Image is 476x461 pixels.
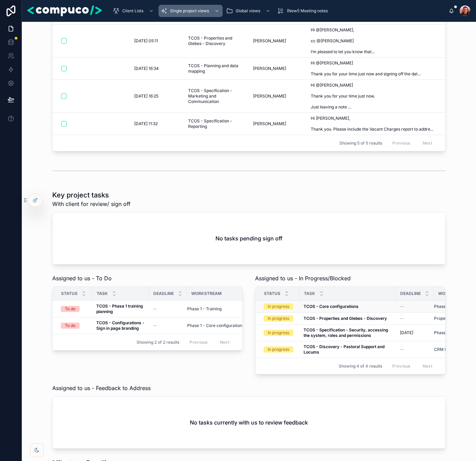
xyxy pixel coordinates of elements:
a: TCOS - Specification - Security, accessing the system, roles and permissions [304,327,392,338]
a: TCOS - Core configurations [304,304,392,309]
img: App logo [27,5,102,16]
a: -- [400,304,430,309]
a: [DATE] 16:25 [134,93,180,99]
div: In progress [268,315,289,322]
a: -- [400,316,430,321]
strong: TCOS - Properties and Glebes - Discovery [304,316,387,321]
span: Workstream [438,291,468,296]
div: To do [65,323,75,329]
span: Status [264,291,280,296]
a: [PERSON_NAME] [253,121,306,127]
a: Hi @[PERSON_NAME], cc @[PERSON_NAME] I’m pleased to let you know that... [311,27,436,55]
div: In progress [268,330,289,336]
span: Client Lists [122,8,143,14]
a: TCOS - Specification - Reporting [188,118,245,129]
span: [DATE] 05:11 [134,38,158,44]
a: Phase 1 - Core configurations - CIS [187,323,246,328]
span: Showing 4 of 4 results [339,363,382,369]
span: (New!) Meeting notes [287,8,328,14]
h2: No tasks currently with us to review feedback [190,418,308,427]
div: scrollable content [107,3,449,18]
span: [DATE] 16:25 [134,93,158,99]
div: In progress [268,303,289,310]
a: -- [400,347,430,352]
strong: TCOS - Discovery - Pastoral Support and Locums [304,344,386,355]
a: Hi [PERSON_NAME], Thank you. Please include the Vacant Charges report to addre... [311,116,436,132]
a: [PERSON_NAME] [253,38,306,44]
span: Deadline [153,291,174,296]
a: In progress [264,346,295,353]
span: Showing 2 of 2 results [137,340,179,345]
div: To do [65,306,75,312]
span: [PERSON_NAME] [253,93,286,99]
span: [PERSON_NAME] [253,121,286,127]
strong: TCOS - Configurations - Sign in page branding [96,320,145,331]
a: TCOS - Properties and Glebes - Discovery [304,316,392,321]
a: TCOS - Configurations - Sign in page branding [96,320,145,331]
a: To do [61,306,88,312]
strong: TCOS - Specification - Security, accessing the system, roles and permissions [304,327,389,338]
span: -- [153,306,157,312]
span: Assigned to us - In Progress/Blocked [255,274,351,282]
a: -- [153,323,183,328]
span: Deadline [400,291,421,296]
span: -- [400,304,404,309]
a: Hi @[PERSON_NAME] Thank you for your time just now and signing off the dat... [311,60,436,77]
a: Single project views [158,5,223,17]
a: Client Lists [111,5,157,17]
span: -- [153,323,157,328]
a: TCOS - Phase 1 training planning [96,303,145,314]
a: Hi @[PERSON_NAME] Thank you for your time just now. Just leaving a note ... [311,83,436,110]
a: TCOS - Discovery - Pastoral Support and Locums [304,344,392,355]
a: [PERSON_NAME] [253,66,306,71]
a: Phase 1 - Training [187,306,246,312]
span: With client for review/ sign off [52,200,130,208]
span: Status [61,291,78,296]
span: [PERSON_NAME] [253,66,286,71]
span: Task [97,291,108,296]
a: [DATE] 05:11 [134,38,180,44]
span: -- [400,347,404,352]
a: In progress [264,315,295,322]
h2: No tasks pending sign off [215,234,282,242]
a: Global views [224,5,274,17]
a: TCOS - Properties and Glebes - Discovery [188,35,245,46]
strong: TCOS - Phase 1 training planning [96,303,144,314]
a: In progress [264,330,295,336]
div: In progress [268,346,289,353]
a: (New!) Meeting notes [275,5,333,17]
span: [DATE] 16:34 [134,66,159,71]
a: Phase 1 - Training [187,306,222,312]
h1: Key project tasks [52,190,130,200]
span: Single project views [170,8,209,14]
a: [DATE] [400,330,430,336]
a: [DATE] 16:34 [134,66,180,71]
span: [PERSON_NAME] [253,38,286,44]
a: -- [153,306,183,312]
a: [PERSON_NAME] [253,93,306,99]
span: [DATE] [400,330,413,336]
span: Assigned to us - To Do [52,274,112,282]
a: [DATE] 11:32 [134,121,180,127]
a: TCOS - Planning and data mapping [188,63,245,74]
span: Workstream [191,291,222,296]
span: Task [304,291,315,296]
span: Global views [236,8,260,14]
span: -- [400,316,404,321]
a: To do [61,323,88,329]
a: TCOS - Specification - Marketing and Communication [188,88,245,104]
span: Assigned to us - Feedback to Address [52,384,151,392]
span: [DATE] 11:32 [134,121,158,127]
span: Showing 5 of 5 results [339,140,382,146]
